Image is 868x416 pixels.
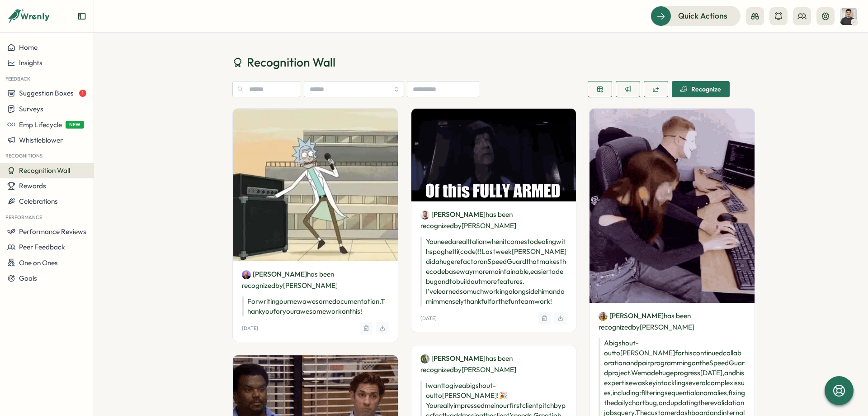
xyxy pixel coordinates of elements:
[420,210,429,220] img: Andrea Verlicchi
[19,105,43,113] span: Surveys
[79,90,86,97] span: 1
[242,269,307,279] a: Fabian Krumbholz[PERSON_NAME]
[420,316,437,321] p: [DATE]
[19,43,38,52] span: Home
[672,81,730,97] button: Recognize
[19,136,63,144] span: Whistleblower
[19,258,58,267] span: One on Ones
[233,109,398,261] img: Recognition Image
[420,354,429,363] img: Jordan Benztio
[599,310,745,333] p: has been recognized by [PERSON_NAME]
[19,197,58,206] span: Celebrations
[66,121,84,129] span: NEW
[242,268,389,291] p: has been recognized by [PERSON_NAME]
[19,227,86,236] span: Performance Reviews
[590,109,755,303] img: Recognition Image
[242,270,251,279] img: Fabian Krumbholz
[420,210,486,220] a: Andrea Verlicchi[PERSON_NAME]
[77,12,86,21] button: Expand sidebar
[678,10,727,22] span: Quick Actions
[651,6,741,26] button: Quick Actions
[840,8,857,25] img: Simon Head
[420,354,486,363] a: Jordan Benztio[PERSON_NAME]
[19,89,74,97] span: Suggestion Boxes
[599,311,664,321] a: Brian Ramirez[PERSON_NAME]
[242,325,258,331] p: [DATE]
[420,353,567,375] p: has been recognized by [PERSON_NAME]
[19,120,62,129] span: Emp Lifecycle
[242,296,389,316] p: For writing our new awesome documentation. Thank you for your awesome work on this!
[420,209,567,231] p: has been recognized by [PERSON_NAME]
[19,182,46,190] span: Rewards
[247,54,335,70] span: Recognition Wall
[599,312,608,321] img: Brian Ramirez
[411,109,576,201] img: Recognition Image
[420,237,567,306] p: You need a real Italian when it comes to dealing with spaghetti (code)!! Last week [PERSON_NAME] ...
[19,58,42,67] span: Insights
[680,86,721,93] div: Recognize
[19,166,70,175] span: Recognition Wall
[19,243,65,251] span: Peer Feedback
[19,274,37,282] span: Goals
